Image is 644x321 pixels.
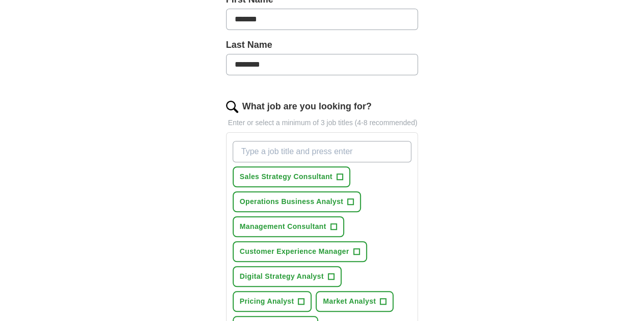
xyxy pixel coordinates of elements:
button: Pricing Analyst [233,291,312,312]
button: Management Consultant [233,216,344,237]
button: Customer Experience Manager [233,241,367,262]
img: search.png [226,101,238,113]
span: Sales Strategy Consultant [240,171,332,182]
span: Market Analyst [323,296,376,307]
button: Operations Business Analyst [233,191,361,212]
span: Operations Business Analyst [240,196,343,207]
button: Market Analyst [316,291,394,312]
span: Management Consultant [240,221,326,232]
span: Customer Experience Manager [240,246,349,257]
label: Last Name [226,38,418,52]
button: Sales Strategy Consultant [233,166,350,187]
input: Type a job title and press enter [233,141,412,162]
label: What job are you looking for? [242,100,372,113]
button: Digital Strategy Analyst [233,266,342,287]
p: Enter or select a minimum of 3 job titles (4-8 recommended) [226,118,418,128]
span: Pricing Analyst [240,296,294,307]
span: Digital Strategy Analyst [240,271,324,282]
